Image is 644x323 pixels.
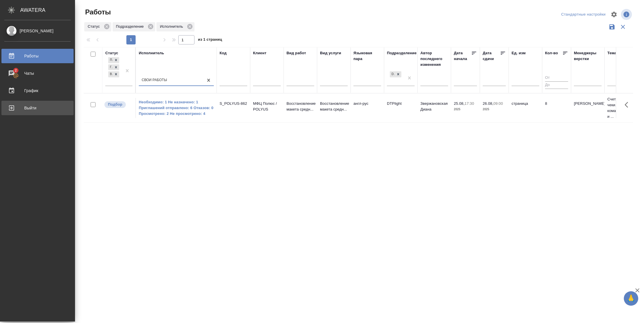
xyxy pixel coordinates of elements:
span: Посмотреть информацию [621,9,633,20]
div: Менеджеры верстки [574,50,602,62]
input: От [545,74,568,82]
div: Подбор, Готов к работе, В работе [108,57,120,64]
p: Восстановление макета средн... [320,101,348,112]
div: Подразделение [113,22,155,31]
td: Звержановская Диана [418,98,451,118]
div: split button [560,10,607,19]
div: Ед. изм [512,50,526,56]
button: Здесь прячутся важные кнопки [621,98,635,112]
p: Восстановление макета средн... [287,101,314,112]
a: График [1,83,74,98]
div: Статус [84,22,111,31]
p: 2025 [483,107,506,112]
div: Дата сдачи [483,50,500,62]
div: Можно подбирать исполнителей [104,101,132,109]
div: График [4,86,71,95]
p: 25.08, [454,101,465,106]
a: Необходимо: 1 Не назначено: 1 Приглашений отправлено: 6 Отказов: 0 Просмотрено: 2 Не просмотрено: 4 [139,99,214,117]
div: Статус [105,50,118,56]
div: DTPlight [390,71,395,77]
p: Исполнитель [160,24,185,29]
div: [PERSON_NAME] [4,28,71,34]
div: Чаты [4,69,71,78]
p: [PERSON_NAME] [574,101,602,107]
p: 2025 [454,107,477,112]
td: DTPlight [384,98,418,118]
div: Языковая пара [353,50,381,62]
button: 🙏 [624,291,638,306]
div: Выйти [4,104,71,112]
div: Клиент [253,50,266,56]
p: МФЦ Полюс / POLYUS [253,101,281,112]
div: Тематика [607,50,625,56]
div: Автор последнего изменения [420,50,448,68]
p: Подбор [108,102,122,107]
a: Выйти [1,101,74,115]
p: Статус [88,24,102,29]
p: 17:30 [465,101,474,106]
button: Сохранить фильтры [606,21,617,32]
span: 🙏 [626,292,636,305]
span: 2 [11,68,20,73]
div: Исполнитель [139,50,164,56]
p: Подразделение [116,24,146,29]
p: 26.08, [483,101,493,106]
a: Работы [1,49,74,63]
input: До [545,81,568,89]
div: Подбор, Готов к работе, В работе [108,71,120,78]
span: из 1 страниц [198,36,222,44]
span: Настроить таблицу [607,8,621,21]
td: 8 [542,98,571,118]
p: 09:00 [493,101,503,106]
div: Подразделение [387,50,417,56]
div: Кол-во [545,50,558,56]
div: DTPlight [389,71,402,78]
div: Вид работ [287,50,306,56]
div: Вид услуги [320,50,341,56]
div: S_POLYUS-862 [220,101,247,107]
a: 2Чаты [1,66,74,81]
div: Подбор, Готов к работе, В работе [108,64,120,71]
div: AWATERA [20,4,75,16]
div: Работы [4,52,71,60]
td: страница [509,98,542,118]
div: Подбор [108,57,113,63]
div: Исполнитель [156,22,194,31]
div: В работе [108,71,113,77]
span: Работы [84,8,111,17]
div: Код [220,50,226,56]
button: Сбросить фильтры [617,21,628,32]
td: англ-рус [351,98,384,118]
p: Счета, акты, чеки, командировочные и ... [607,96,635,120]
div: Свои работы [142,78,167,83]
div: Дата начала [454,50,471,62]
div: Готов к работе [108,64,113,70]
